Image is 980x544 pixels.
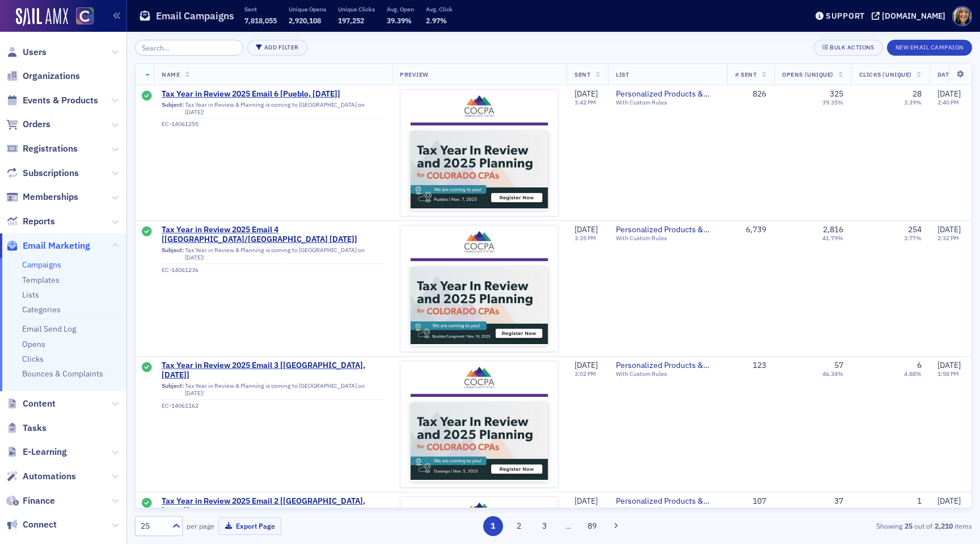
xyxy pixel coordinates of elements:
img: SailAMX [16,8,68,26]
div: 39.35% [822,99,843,106]
div: 46.34% [822,370,843,378]
p: Avg. Click [426,5,453,13]
div: Sent [142,227,152,238]
span: # Sent [735,70,757,78]
div: [DOMAIN_NAME] [882,11,945,21]
time: 2:32 PM [937,234,959,242]
a: Email Send Log [22,324,76,334]
div: Tax Year in Review & Planning is coming to [GEOGRAPHIC_DATA] on [DATE]! [162,382,384,400]
span: Subject: [162,382,184,397]
span: 7,818,055 [244,16,277,25]
div: 41.79% [822,235,843,242]
button: 89 [582,516,602,536]
span: [DATE] [937,224,961,235]
button: [DOMAIN_NAME] [872,12,949,20]
a: Finance [6,495,55,507]
a: Lists [22,290,39,300]
div: Sent [142,498,152,509]
span: Content [23,397,56,410]
span: Name [162,70,180,78]
a: Opens [22,339,45,349]
span: Automations [23,470,76,483]
a: Orders [6,118,50,131]
span: Sent [575,70,590,78]
span: Subject: [162,101,184,116]
time: 1:45 PM [937,505,959,513]
div: 25 [141,520,166,532]
div: 0.93% [904,506,922,513]
div: Showing out of items [701,521,972,531]
span: [DATE] [937,89,961,99]
a: Templates [22,275,60,285]
strong: 25 [902,521,914,531]
div: 57 [834,361,843,371]
time: 1:58 PM [937,370,959,378]
span: List [616,70,629,78]
span: Opens (Unique) [782,70,833,78]
a: Organizations [6,70,80,82]
button: 2 [509,516,529,536]
div: EC-14061255 [162,120,384,128]
span: Personalized Products & Events [616,361,719,371]
time: 2:40 PM [937,98,959,106]
a: Reports [6,215,55,228]
div: 107 [735,496,766,507]
span: Orders [23,118,50,131]
a: Personalized Products & Events [616,89,719,99]
a: Categories [22,304,61,315]
div: 325 [830,89,843,99]
span: [DATE] [937,360,961,370]
span: 197,252 [338,16,364,25]
input: Search… [135,40,243,56]
div: Tax Year in Review & Planning is coming to [GEOGRAPHIC_DATA] on [DATE]! [162,101,384,119]
span: Users [23,46,47,58]
div: 254 [908,225,922,235]
span: 2,920,108 [289,16,321,25]
div: EC-14061236 [162,266,384,274]
div: With Custom Rules [616,506,719,513]
time: 3:02 PM [575,505,596,513]
a: Tasks [6,422,47,434]
span: 39.39% [387,16,412,25]
a: Clicks [22,354,44,364]
a: Tax Year in Review 2025 Email 4 [[GEOGRAPHIC_DATA]/[GEOGRAPHIC_DATA] [DATE]] [162,225,384,245]
a: Tax Year in Review 2025 Email 6 [Pueblo, [DATE]] [162,89,384,99]
div: 123 [735,361,766,371]
a: Bounces & Complaints [22,369,103,379]
a: New Email Campaign [887,41,972,52]
span: [DATE] [575,496,598,506]
span: Preview [400,70,429,78]
time: 3:42 PM [575,98,596,106]
span: Finance [23,495,55,507]
span: Connect [23,518,57,531]
div: 3.39% [904,99,922,106]
div: 4.88% [904,370,922,378]
span: Events & Products [23,94,98,107]
span: Personalized Products & Events [616,496,719,507]
a: Memberships [6,191,78,203]
div: 1 [917,496,922,507]
div: With Custom Rules [616,370,719,378]
span: Memberships [23,191,78,203]
button: 3 [535,516,555,536]
a: Tax Year in Review 2025 Email 2 [[GEOGRAPHIC_DATA], [DATE]] [162,496,384,516]
div: 6,739 [735,225,766,235]
a: Campaigns [22,260,61,270]
a: Users [6,46,47,58]
span: Personalized Products & Events [616,225,719,235]
button: Add Filter [247,40,307,56]
a: Automations [6,470,76,483]
p: Unique Clicks [338,5,375,13]
span: Clicks (Unique) [859,70,912,78]
button: Export Page [218,517,281,535]
span: Reports [23,215,55,228]
img: SailAMX [76,7,94,25]
span: … [560,521,576,531]
span: [DATE] [575,224,598,235]
a: Tax Year in Review 2025 Email 3 [[GEOGRAPHIC_DATA], [DATE]] [162,361,384,380]
div: EC-14061162 [162,402,384,409]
